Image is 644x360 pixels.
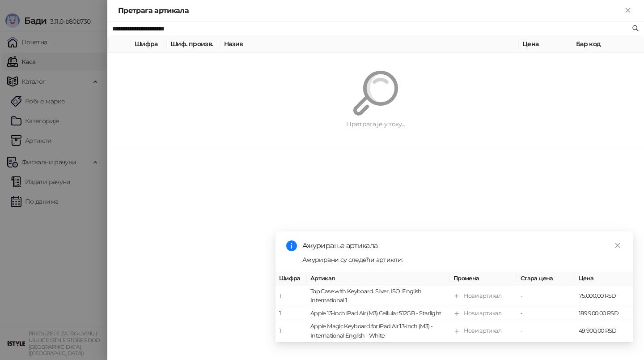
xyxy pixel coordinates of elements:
[464,292,501,301] div: Нови артикал
[307,321,450,343] td: Apple Magic Keyboard for iPad Air 13-inch (M3) - International English - White
[129,119,623,129] div: Претрага је у току...
[517,308,575,321] td: -
[517,285,575,307] td: -
[220,35,519,53] th: Назив
[167,35,220,53] th: Шиф. произв.
[464,309,501,318] div: Нови артикал
[519,35,572,53] th: Цена
[275,272,307,285] th: Шифра
[464,327,501,336] div: Нови артикал
[613,240,623,250] a: Close
[131,35,167,53] th: Шифра
[450,272,517,285] th: Промена
[517,321,575,343] td: -
[302,240,623,251] div: Ажурирање артикала
[307,285,450,307] td: Top Case with Keyboard. Silver. ISO. English International 1
[575,321,633,343] td: 49.900,00 RSD
[275,321,307,343] td: 1
[572,35,644,53] th: Бар код
[623,5,633,16] button: Close
[307,308,450,321] td: Apple 13-inch iPad Air (M3) Cellular 512GB - Starlight
[302,255,623,265] div: Ажурирани су следећи артикли:
[517,272,575,285] th: Стара цена
[307,272,450,285] th: Артикал
[614,242,621,249] span: close
[118,5,623,16] div: Претрага артикала
[286,240,297,251] span: info-circle
[275,285,307,307] td: 1
[575,308,633,321] td: 189.900,00 RSD
[575,285,633,307] td: 75.000,00 RSD
[275,308,307,321] td: 1
[575,272,633,285] th: Цена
